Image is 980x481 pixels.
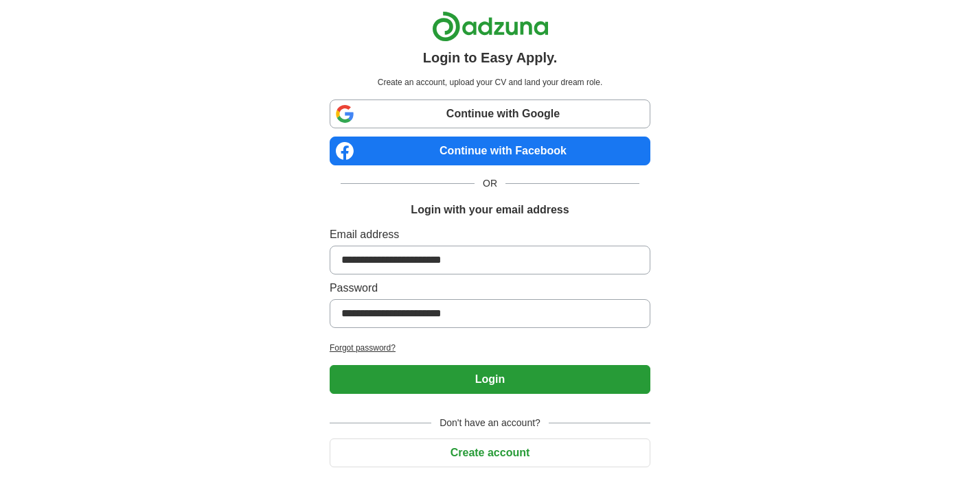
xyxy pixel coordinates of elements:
[431,416,549,430] span: Don't have an account?
[330,137,650,165] a: Continue with Facebook
[432,11,549,42] img: Adzuna logo
[411,202,569,218] h1: Login with your email address
[332,76,648,89] p: Create an account, upload your CV and land your dream role.
[475,176,505,191] span: OR
[330,342,650,354] a: Forgot password?
[330,280,650,296] label: Password
[330,438,650,467] button: Create account
[330,365,650,394] button: Login
[330,226,650,243] label: Email address
[330,447,650,458] a: Create account
[330,99,650,128] a: Continue with Google
[423,47,558,68] h1: Login to Easy Apply.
